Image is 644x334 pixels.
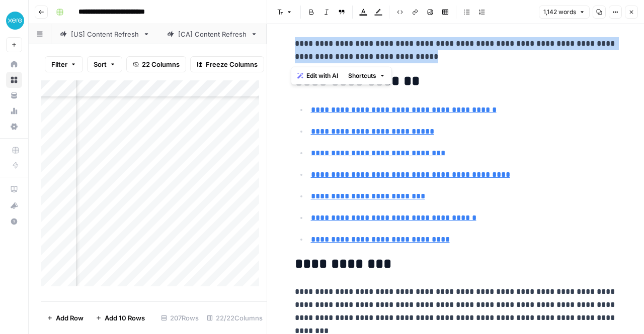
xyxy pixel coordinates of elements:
[6,56,22,72] a: Home
[51,24,158,44] a: [US] Content Refresh
[6,119,22,135] a: Settings
[41,310,90,326] button: Add Row
[543,8,576,17] span: 1,142 words
[206,59,258,69] span: Freeze Columns
[90,310,151,326] button: Add 10 Rows
[306,71,338,80] span: Edit with AI
[158,24,266,44] a: [CA] Content Refresh
[6,213,22,230] button: Help + Support
[344,69,389,82] button: Shortcuts
[539,6,590,19] button: 1,142 words
[293,69,342,82] button: Edit with AI
[348,71,376,80] span: Shortcuts
[142,59,180,69] span: 22 Columns
[6,8,22,33] button: Workspace: XeroOps
[51,59,67,69] span: Filter
[6,197,22,213] button: What's new?
[6,72,22,88] a: Browse
[45,56,83,72] button: Filter
[6,103,22,119] a: Usage
[6,181,22,197] a: AirOps Academy
[71,29,139,39] div: [US] Content Refresh
[87,56,122,72] button: Sort
[203,310,267,326] div: 22/22 Columns
[6,87,22,103] a: Your Data
[94,59,107,69] span: Sort
[6,12,24,30] img: XeroOps Logo
[56,313,84,323] span: Add Row
[190,56,264,72] button: Freeze Columns
[178,29,247,39] div: [CA] Content Refresh
[105,313,145,323] span: Add 10 Rows
[7,198,22,213] div: What's new?
[157,310,203,326] div: 207 Rows
[126,56,186,72] button: 22 Columns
